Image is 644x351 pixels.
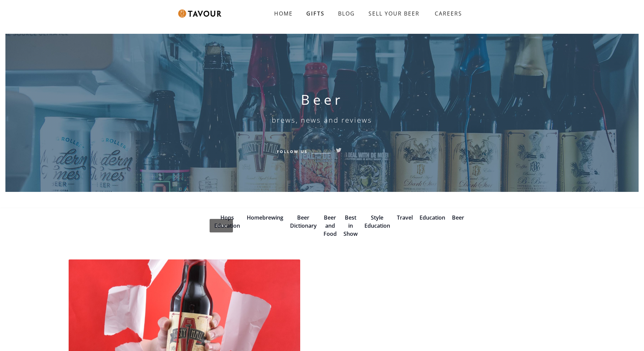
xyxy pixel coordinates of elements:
[267,7,300,20] a: HOME
[272,116,372,124] h6: brews, news and reviews
[324,214,337,237] a: Beer and Food
[290,214,317,229] a: Beer Dictionary
[210,219,233,232] a: Home
[247,214,283,221] a: Homebrewing
[362,7,426,20] a: SELL YOUR BEER
[277,148,308,154] h6: Follow Us
[214,214,240,229] a: Hops Education
[426,4,467,23] a: CAREERS
[300,7,331,20] a: GIFTS
[420,214,445,221] a: Education
[364,214,390,229] a: Style Education
[274,10,293,17] strong: HOME
[452,214,464,221] a: Beer
[435,7,462,20] strong: CAREERS
[301,92,343,108] h1: Beer
[331,7,362,20] a: BLOG
[343,214,358,237] a: Best in Show
[397,214,413,221] a: Travel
